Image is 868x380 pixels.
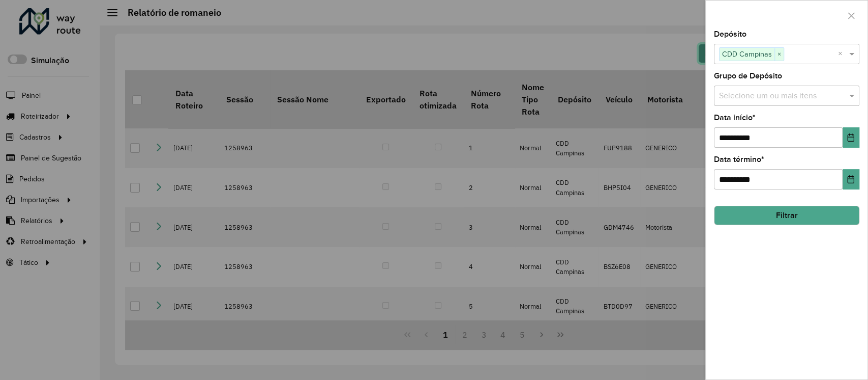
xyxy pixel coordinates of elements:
label: Depósito [714,28,746,40]
label: Grupo de Depósito [714,70,782,82]
button: Choose Date [843,127,859,148]
span: Clear all [838,48,847,60]
label: Data início [714,112,756,124]
button: Filtrar [714,206,859,225]
span: × [774,48,784,61]
button: Choose Date [843,169,859,189]
label: Data término [714,153,764,166]
span: CDD Campinas [720,48,774,60]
